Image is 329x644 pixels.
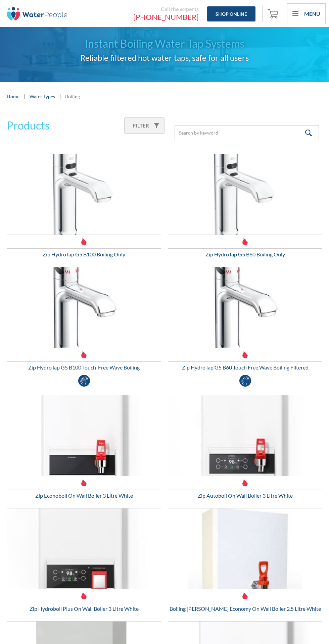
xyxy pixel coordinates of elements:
[74,6,199,12] div: Call the experts
[168,267,322,348] img: Zip HydroTap G5 B60 Touch Free Wave Boiling Filtered
[7,267,161,348] img: Zip HydroTap G5 B100 Touch-Free Wave Boiling
[7,267,161,371] a: Zip HydroTap G5 B100 Touch-Free Wave BoilingZip HydroTap G5 B100 Touch-Free Wave Boiling
[168,363,322,371] div: Zip HydroTap G5 B60 Touch Free Wave Boiling Filtered
[268,8,280,19] img: shopping cart
[7,250,161,258] div: Zip HydroTap G5 B100 Boiling Only
[207,6,255,21] a: Shop Online
[7,93,19,100] a: Home
[175,125,319,140] input: Search by keyword
[287,3,326,24] div: menu
[7,395,161,500] a: Zip Econoboil On Wall Boiler 3 Litre WhiteZip Econoboil On Wall Boiler 3 Litre White
[7,52,322,64] h2: Reliable filtered hot water taps, safe for all users
[133,122,149,130] div: Filter
[168,492,322,500] div: Zip Autoboil On Wall Boiler 3 Litre White
[7,154,161,235] img: Zip HydroTap G5 B100 Boiling Only
[74,12,199,22] a: [PHONE_NUMBER]
[7,508,161,613] a: Zip Hydroboil Plus On Wall Boiler 3 Litre WhiteZip Hydroboil Plus On Wall Boiler 3 Litre White
[7,363,161,371] div: Zip HydroTap G5 B100 Touch-Free Wave Boiling
[7,7,67,20] img: The Water People
[266,6,282,22] a: Open empty cart
[168,250,322,258] div: Zip HydroTap G5 B60 Boiling Only
[168,395,322,476] img: Zip Autoboil On Wall Boiler 3 Litre White
[168,395,322,500] a: Zip Autoboil On Wall Boiler 3 Litre WhiteZip Autoboil On Wall Boiler 3 Litre White
[7,395,161,476] img: Zip Econoboil On Wall Boiler 3 Litre White
[58,92,62,100] div: |
[7,605,161,613] div: Zip Hydroboil Plus On Wall Boiler 3 Litre White
[23,92,26,100] div: |
[7,36,322,52] h1: Instant Boiling Water Tap Systems
[168,508,322,589] img: Boiling Billy Economy On Wall Boiler 2.5 Litre White
[168,154,322,235] img: Zip HydroTap G5 B60 Boiling Only
[168,154,322,258] a: Zip HydroTap G5 B60 Boiling Only Zip HydroTap G5 B60 Boiling Only
[7,492,161,500] div: Zip Econoboil On Wall Boiler 3 Litre White
[168,267,322,371] a: Zip HydroTap G5 B60 Touch Free Wave Boiling FilteredZip HydroTap G5 B60 Touch Free Wave Boiling F...
[304,10,320,18] div: Menu
[7,154,161,258] a: Zip HydroTap G5 B100 Boiling OnlyZip HydroTap G5 B100 Boiling Only
[168,508,322,613] a: Boiling Billy Economy On Wall Boiler 2.5 Litre WhiteBoiling [PERSON_NAME] Economy On Wall Boiler ...
[30,93,55,100] a: Water Types
[7,117,50,134] h2: Products
[168,605,322,613] div: Boiling [PERSON_NAME] Economy On Wall Boiler 2.5 Litre White
[65,93,80,100] div: Boiling
[7,508,161,589] img: Zip Hydroboil Plus On Wall Boiler 3 Litre White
